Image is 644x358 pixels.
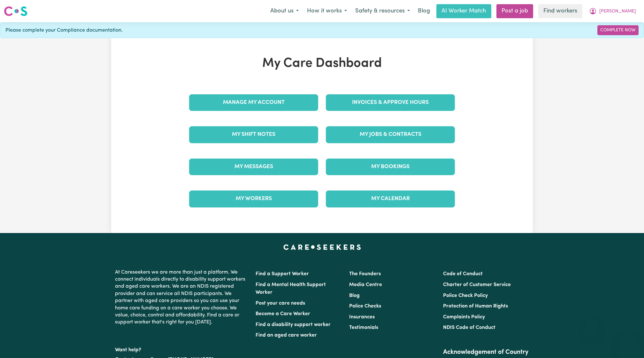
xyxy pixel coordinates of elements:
[599,8,636,15] span: [PERSON_NAME]
[349,315,375,320] a: Insurances
[256,311,310,316] a: Become a Care Worker
[443,282,511,287] a: Charter of Customer Service
[326,191,455,207] a: My Calendar
[349,325,378,330] a: Testimonials
[538,4,582,18] a: Find workers
[4,5,27,17] img: Careseekers logo
[326,159,455,175] a: My Bookings
[189,191,318,207] a: My Workers
[349,271,381,276] a: The Founders
[185,56,459,71] h1: My Care Dashboard
[496,4,533,18] a: Post a job
[4,4,27,19] a: Careseekers logo
[443,304,508,309] a: Protection of Human Rights
[189,126,318,143] a: My Shift Notes
[349,282,382,287] a: Media Centre
[326,94,455,111] a: Invoices & Approve Hours
[414,4,434,18] a: Blog
[585,317,598,330] iframe: Close message
[256,271,309,276] a: Find a Support Worker
[326,126,455,143] a: My Jobs & Contracts
[256,301,305,306] a: Post your care needs
[189,94,318,111] a: Manage My Account
[266,4,303,18] button: About us
[189,159,318,175] a: My Messages
[256,322,331,327] a: Find a disability support worker
[585,4,640,18] button: My Account
[303,4,351,18] button: How it works
[443,271,483,276] a: Code of Conduct
[115,266,248,329] p: At Careseekers we are more than just a platform. We connect individuals directly to disability su...
[256,333,317,338] a: Find an aged care worker
[351,4,414,18] button: Safety & resources
[443,325,495,330] a: NDIS Code of Conduct
[443,348,529,356] h2: Acknowledgement of Country
[597,25,639,35] a: Complete Now
[349,293,360,298] a: Blog
[618,332,639,353] iframe: Button to launch messaging window
[443,293,488,298] a: Police Check Policy
[115,344,248,354] p: Want help?
[443,315,485,320] a: Complaints Policy
[5,27,123,34] span: Please complete your Compliance documentation.
[436,4,491,18] a: AI Worker Match
[256,282,326,295] a: Find a Mental Health Support Worker
[349,304,381,309] a: Police Checks
[283,245,361,250] a: Careseekers home page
